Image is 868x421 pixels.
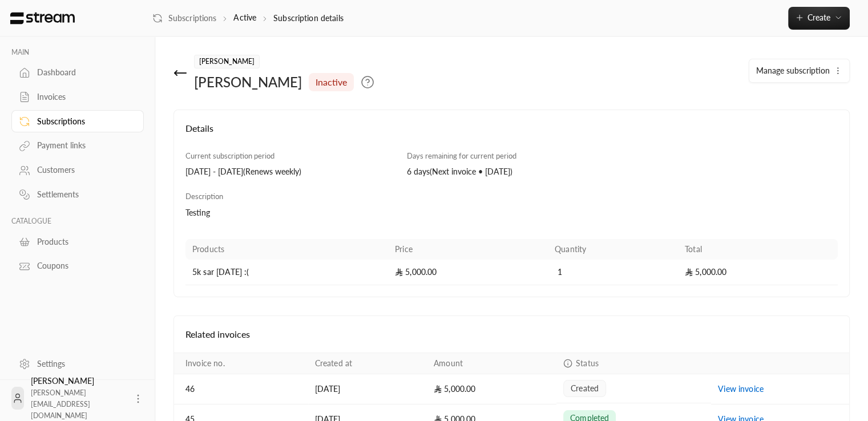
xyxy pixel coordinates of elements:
[233,13,256,22] a: Active
[174,374,308,404] td: 46
[407,151,516,160] span: Days remaining for current period
[37,236,130,248] div: Products
[37,116,130,127] div: Subscriptions
[37,140,130,151] div: Payment links
[407,166,617,177] div: 6 days ( Next invoice • [DATE] )
[152,13,216,24] a: Subscriptions
[555,266,566,278] span: 1
[37,67,130,78] div: Dashboard
[174,353,308,374] th: Invoice no.
[11,255,144,277] a: Coupons
[11,62,144,84] a: Dashboard
[427,353,556,374] th: Amount
[11,353,144,375] a: Settings
[11,217,144,226] p: CATALOGUE
[185,192,223,201] span: Description
[37,189,130,200] div: Settlements
[185,239,838,285] table: Products
[273,13,344,24] p: Subscription details
[37,358,130,370] div: Settings
[571,383,599,394] span: created
[11,184,144,206] a: Settlements
[749,59,849,82] button: Manage subscription
[788,7,850,30] button: Create
[37,260,130,272] div: Coupons
[388,239,548,260] th: Price
[576,358,599,368] span: Status
[31,375,126,421] div: [PERSON_NAME]
[37,164,130,176] div: Customers
[185,151,274,160] span: Current subscription period
[11,110,144,132] a: Subscriptions
[185,207,506,218] div: Testing
[9,12,76,25] img: Logo
[31,388,90,420] span: [PERSON_NAME][EMAIL_ADDRESS][DOMAIN_NAME]
[185,239,388,260] th: Products
[194,55,260,68] span: [PERSON_NAME]
[11,159,144,181] a: Customers
[185,260,388,285] td: 5k sar [DATE] :(
[194,73,302,91] div: [PERSON_NAME]
[11,86,144,108] a: Invoices
[316,75,347,89] span: inactive
[308,353,427,374] th: Created at
[427,374,556,404] td: 5,000.00
[678,239,838,260] th: Total
[718,384,764,394] a: View invoice
[185,327,838,341] h4: Related invoices
[678,260,838,285] td: 5,000.00
[308,374,427,404] td: [DATE]
[11,230,144,253] a: Products
[152,12,344,24] nav: breadcrumb
[11,135,144,157] a: Payment links
[388,260,548,285] td: 5,000.00
[548,239,678,260] th: Quantity
[185,166,395,177] div: [DATE] - [DATE] ( Renews weekly )
[808,13,830,22] span: Create
[756,66,830,75] span: Manage subscription
[37,91,130,103] div: Invoices
[185,122,838,147] h4: Details
[11,48,144,57] p: MAIN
